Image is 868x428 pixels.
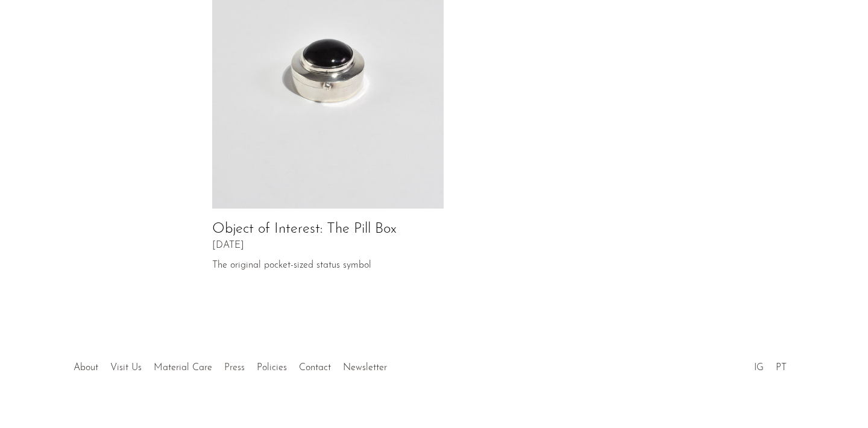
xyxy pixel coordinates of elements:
a: Visit Us [110,363,142,373]
span: The original pocket-sized status symbol [212,260,444,271]
a: Press [224,363,245,373]
a: IG [754,363,764,373]
a: Material Care [154,363,212,373]
span: [DATE] [212,241,244,251]
ul: Quick links [68,353,393,376]
a: Contact [299,363,331,373]
a: Policies [257,363,287,373]
a: Object of Interest: The Pill Box [212,222,397,236]
a: About [74,363,98,373]
ul: Social Medias [748,353,793,376]
a: PT [776,363,787,373]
